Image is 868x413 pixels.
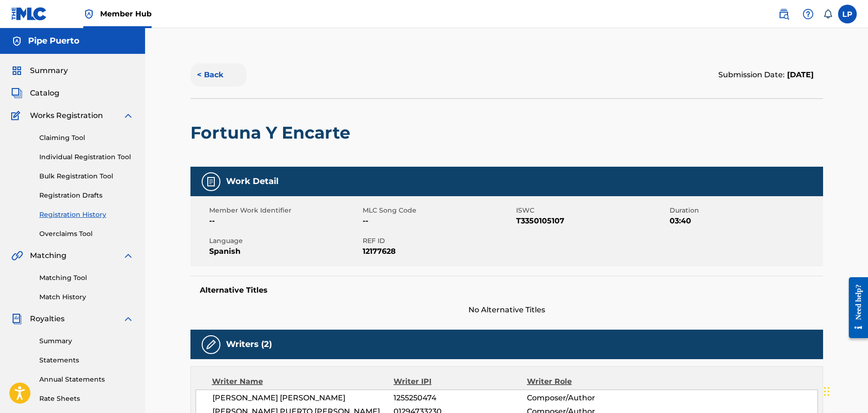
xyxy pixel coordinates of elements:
[209,236,360,246] span: Language
[205,339,217,350] img: Writers
[363,246,514,257] span: 12177628
[821,368,868,413] iframe: Chat Widget
[30,65,68,76] span: Summary
[363,206,514,215] span: MLC Song Code
[394,392,526,404] span: 1255250474
[123,250,134,261] img: expand
[190,304,823,316] span: No Alternative Titles
[39,355,134,365] a: Statements
[123,313,134,324] img: expand
[802,8,814,20] img: help
[39,292,134,302] a: Match History
[11,110,23,121] img: Works Registration
[11,313,22,324] img: Royalties
[209,206,360,215] span: Member Work Identifier
[527,376,648,387] div: Writer Role
[39,273,134,283] a: Matching Tool
[209,246,360,257] span: Spanish
[774,5,793,23] a: Public Search
[30,88,59,99] span: Catalog
[39,152,134,162] a: Individual Registration Tool
[516,215,667,227] span: T3350105107
[670,206,821,215] span: Duration
[785,70,814,79] span: [DATE]
[527,392,648,404] span: Composer/Author
[39,191,134,200] a: Registration Drafts
[39,210,134,220] a: Registration History
[30,250,66,261] span: Matching
[778,8,789,20] img: search
[28,36,80,46] h5: Pipe Puerto
[363,236,514,246] span: REF ID
[205,176,217,187] img: Work Detail
[11,36,22,47] img: Accounts
[11,250,23,261] img: Matching
[123,110,134,121] img: expand
[39,171,134,181] a: Bulk Registration Tool
[670,215,821,227] span: 03:40
[799,5,817,23] div: Help
[190,63,247,87] button: < Back
[11,88,59,99] a: CatalogCatalog
[209,215,360,227] span: --
[842,270,868,345] iframe: Resource Center
[212,376,394,387] div: Writer Name
[39,133,134,143] a: Claiming Tool
[100,8,152,19] span: Member Hub
[11,65,22,76] img: Summary
[824,377,830,406] div: Drag
[190,122,355,143] h2: Fortuna Y Encarte
[30,313,65,324] span: Royalties
[39,336,134,346] a: Summary
[212,392,394,404] span: [PERSON_NAME] [PERSON_NAME]
[39,394,134,404] a: Rate Sheets
[39,229,134,239] a: Overclaims Tool
[30,110,103,121] span: Works Registration
[11,7,47,21] img: MLC Logo
[226,176,278,187] h5: Work Detail
[823,9,832,19] div: Notifications
[11,65,68,76] a: SummarySummary
[516,206,667,215] span: ISWC
[39,375,134,384] a: Annual Statements
[11,88,22,99] img: Catalog
[83,8,95,20] img: Top Rightsholder
[363,215,514,227] span: --
[200,286,814,295] h5: Alternative Titles
[838,5,857,23] div: User Menu
[718,69,814,81] div: Submission Date:
[394,376,527,387] div: Writer IPI
[226,339,272,350] h5: Writers (2)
